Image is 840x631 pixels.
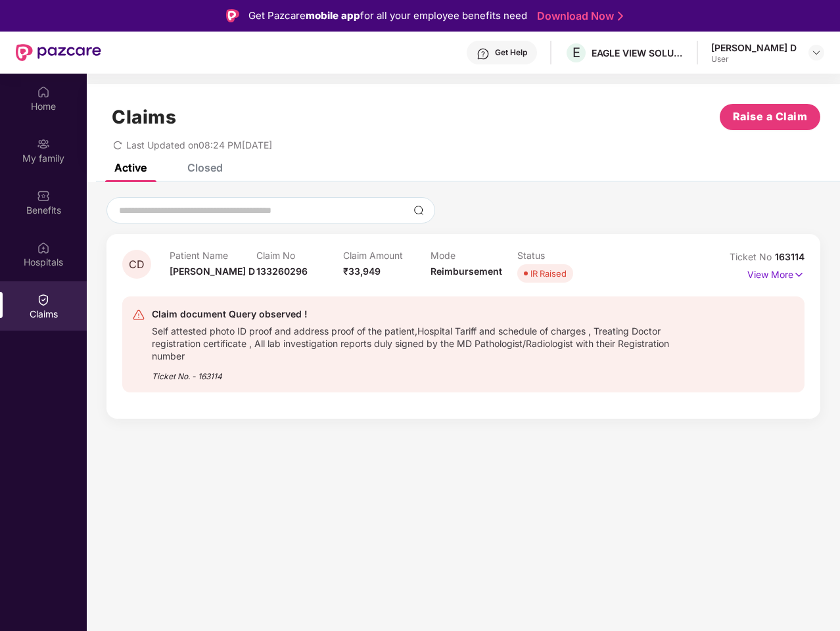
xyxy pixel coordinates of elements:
[152,306,684,322] div: Claim document Query observed !
[126,139,272,151] span: Last Updated on 08:24 PM[DATE]
[226,9,239,22] img: Logo
[477,47,490,60] img: svg+xml;base64,PHN2ZyBpZD0iSGVscC0zMngzMiIgeG1sbnM9Imh0dHA6Ly93d3cudzMub3JnLzIwMDAvc3ZnIiB3aWR0aD...
[306,9,360,22] strong: mobile app
[256,266,308,277] span: 133260296
[113,139,122,151] span: redo
[730,251,775,262] span: Ticket No
[37,189,50,202] img: svg+xml;base64,PHN2ZyBpZD0iQmVuZWZpdHMiIHhtbG5zPSJodHRwOi8vd3d3LnczLm9yZy8yMDAwL3N2ZyIgd2lkdGg9Ij...
[37,241,50,254] img: svg+xml;base64,PHN2ZyBpZD0iSG9zcGl0YWxzIiB4bWxucz0iaHR0cDovL3d3dy53My5vcmcvMjAwMC9zdmciIHdpZHRoPS...
[517,250,604,261] p: Status
[37,85,50,99] img: svg+xml;base64,PHN2ZyBpZD0iSG9tZSIgeG1sbnM9Imh0dHA6Ly93d3cudzMub3JnLzIwMDAvc3ZnIiB3aWR0aD0iMjAiIG...
[775,251,805,262] span: 163114
[431,266,502,277] span: Reimbursement
[413,205,424,216] img: svg+xml;base64,PHN2ZyBpZD0iU2VhcmNoLTMyeDMyIiB4bWxucz0iaHR0cDovL3d3dy53My5vcmcvMjAwMC9zdmciIHdpZH...
[572,45,580,60] span: E
[343,266,381,277] span: ₹33,949
[129,259,145,270] span: CD
[37,137,50,151] img: svg+xml;base64,PHN2ZyB3aWR0aD0iMjAiIGhlaWdodD0iMjAiIHZpZXdCb3g9IjAgMCAyMCAyMCIgZmlsbD0ibm9uZSIgeG...
[711,41,797,54] div: [PERSON_NAME] D
[530,267,567,280] div: IR Raised
[733,108,808,125] span: Raise a Claim
[170,250,256,261] p: Patient Name
[747,264,805,282] p: View More
[187,161,223,174] div: Closed
[537,9,619,23] a: Download Now
[711,54,797,64] div: User
[114,161,147,174] div: Active
[37,293,50,306] img: svg+xml;base64,PHN2ZyBpZD0iQ2xhaW0iIHhtbG5zPSJodHRwOi8vd3d3LnczLm9yZy8yMDAwL3N2ZyIgd2lkdGg9IjIwIi...
[431,250,517,261] p: Mode
[618,9,623,23] img: Stroke
[495,47,527,58] div: Get Help
[248,8,527,24] div: Get Pazcare for all your employee benefits need
[170,266,255,277] span: [PERSON_NAME] D
[132,308,145,321] img: svg+xml;base64,PHN2ZyB4bWxucz0iaHR0cDovL3d3dy53My5vcmcvMjAwMC9zdmciIHdpZHRoPSIyNCIgaGVpZ2h0PSIyNC...
[152,362,684,383] div: Ticket No. - 163114
[720,104,820,130] button: Raise a Claim
[16,44,101,61] img: New Pazcare Logo
[256,250,343,261] p: Claim No
[811,47,822,58] img: svg+xml;base64,PHN2ZyBpZD0iRHJvcGRvd24tMzJ4MzIiIHhtbG5zPSJodHRwOi8vd3d3LnczLm9yZy8yMDAwL3N2ZyIgd2...
[343,250,430,261] p: Claim Amount
[592,47,684,59] div: EAGLE VIEW SOLUTIONS PRIVATE LIMITED
[112,106,176,128] h1: Claims
[152,322,684,362] div: Self attested photo ID proof and address proof of the patient,Hospital Tariff and schedule of cha...
[793,268,805,282] img: svg+xml;base64,PHN2ZyB4bWxucz0iaHR0cDovL3d3dy53My5vcmcvMjAwMC9zdmciIHdpZHRoPSIxNyIgaGVpZ2h0PSIxNy...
